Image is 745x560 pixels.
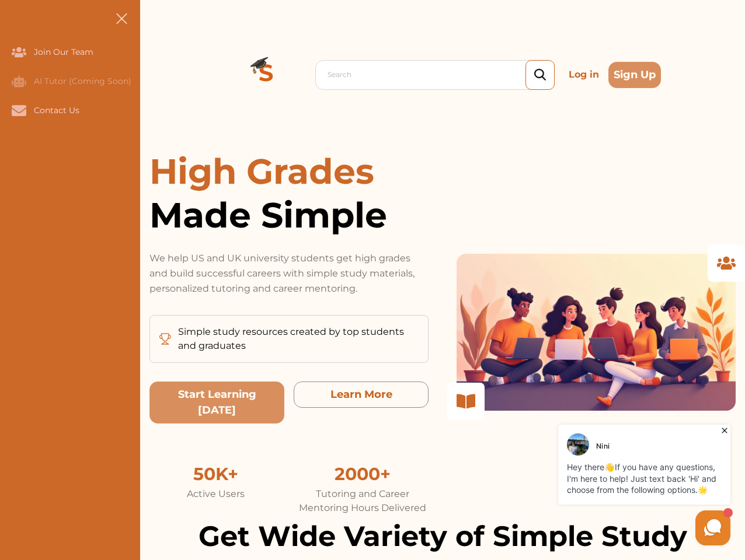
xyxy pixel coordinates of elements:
button: Start Learning Today [149,381,284,423]
span: High Grades [149,150,374,192]
button: Sign Up [608,62,661,88]
p: Simple study resources created by top students and graduates [178,325,419,353]
p: We help US and UK university students get high grades and build successful careers with simple st... [149,251,429,296]
div: 2000+ [296,461,429,487]
button: Learn More [294,381,429,408]
span: Made Simple [149,193,429,237]
div: Tutoring and Career Mentoring Hours Delivered [296,487,429,515]
div: Active Users [149,487,282,501]
p: Log in [564,63,604,86]
img: search_icon [534,69,546,81]
iframe: HelpCrunch [465,422,733,548]
div: 50K+ [149,461,282,487]
img: Logo [224,33,308,117]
